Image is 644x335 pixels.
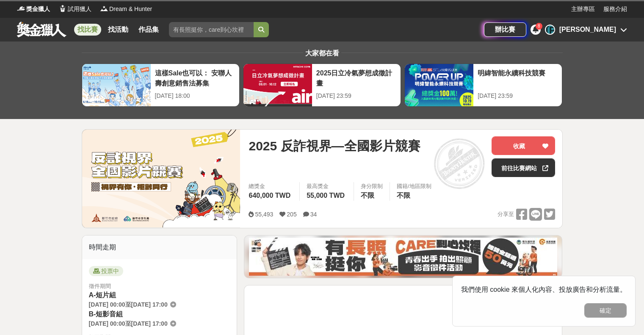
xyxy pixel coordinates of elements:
span: 試用獵人 [68,5,91,14]
a: Logo試用獵人 [58,5,91,14]
div: 2025日立冷氣夢想成徵計畫 [316,68,396,87]
span: [DATE] 00:00 [89,320,125,327]
a: 2025日立冷氣夢想成徵計畫[DATE] 23:59 [243,64,401,107]
span: 獎金獵人 [26,5,50,14]
img: Logo [100,4,108,13]
div: 明緯智能永續科技競賽 [478,68,558,87]
span: 205 [287,211,296,218]
span: 55,000 TWD [307,192,345,199]
span: 分享至 [498,208,514,221]
span: 我們使用 cookie 來個人化內容、投放廣告和分析流量。 [461,286,627,293]
img: 35ad34ac-3361-4bcf-919e-8d747461931d.jpg [249,238,557,276]
div: [PERSON_NAME] [559,25,616,35]
button: 收藏 [492,136,555,155]
span: Dream & Hunter [109,5,152,14]
span: 2025 反詐視界—全國影片競賽 [249,136,420,155]
span: [DATE] 00:00 [89,301,125,308]
div: 身分限制 [361,182,383,191]
span: 55,493 [255,211,273,218]
a: 服務介紹 [603,5,627,14]
span: 34 [310,211,317,218]
img: Logo [17,4,25,13]
div: [PERSON_NAME] [545,25,555,35]
div: [DATE] 23:59 [478,91,558,100]
span: [DATE] 17:00 [131,320,168,327]
img: Cover Image [82,130,240,227]
span: 大家都在看 [303,50,341,57]
a: 辦比賽 [484,22,526,37]
a: 前往比賽網站 [492,158,555,177]
span: A-短片組 [89,291,116,299]
a: 明緯智能永續科技競賽[DATE] 23:59 [404,64,562,107]
input: 有長照挺你，care到心坎裡！青春出手，拍出照顧 影音徵件活動 [169,22,254,37]
span: 8 [538,24,540,28]
span: 投票中 [89,266,123,276]
div: 這樣Sale也可以： 安聯人壽創意銷售法募集 [155,68,235,87]
a: 作品集 [135,24,162,36]
span: 至 [125,301,131,308]
span: [DATE] 17:00 [131,301,168,308]
a: 找活動 [105,24,132,36]
span: 不限 [361,192,374,199]
a: Logo獎金獵人 [17,5,50,14]
div: 時間走期 [82,235,237,259]
a: 這樣Sale也可以： 安聯人壽創意銷售法募集[DATE] 18:00 [82,64,240,107]
span: 640,000 TWD [249,192,290,199]
div: 國籍/地區限制 [397,182,431,191]
a: 找比賽 [74,24,101,36]
span: 總獎金 [249,182,293,191]
div: [DATE] 18:00 [155,91,235,100]
button: 確定 [584,303,627,318]
span: B-短影音組 [89,310,123,318]
span: 徵件期間 [89,283,111,289]
div: [DATE] 23:59 [316,91,396,100]
span: 不限 [397,192,410,199]
span: 至 [125,320,131,327]
a: 主辦專區 [571,5,595,14]
img: Logo [58,4,67,13]
span: 最高獎金 [307,182,347,191]
a: LogoDream & Hunter [100,5,152,14]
